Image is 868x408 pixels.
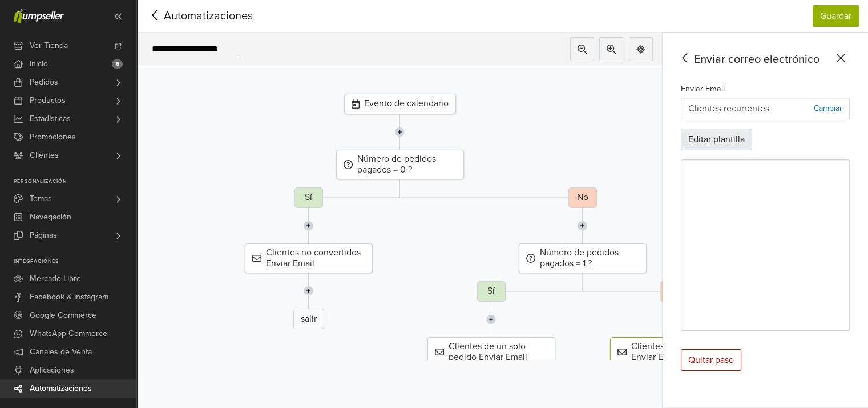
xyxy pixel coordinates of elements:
div: Evento de calendario [344,94,456,114]
div: Clientes de un solo pedido Enviar Email [427,337,555,367]
div: Quitar paso [681,349,741,371]
span: Canales de Venta [30,343,92,361]
div: No [568,187,597,208]
span: Mercado Libre [30,270,81,288]
span: Estadísticas [30,110,71,128]
div: Enviar correo electrónico [676,51,850,68]
button: Editar plantilla [681,129,752,150]
span: Inicio [30,55,48,73]
img: line-7960e5f4d2b50ad2986e.svg [304,273,313,309]
img: line-7960e5f4d2b50ad2986e.svg [304,208,313,243]
iframe: Clientes recurrentes [681,160,849,330]
span: Ver Tienda [30,37,68,55]
div: Clientes recurrentes Enviar Email [610,337,738,367]
span: 6 [112,59,123,69]
span: Google Commerce [30,306,96,325]
span: WhatsApp Commerce [30,325,107,343]
span: Aplicaciones [30,361,74,379]
span: Productos [30,91,66,110]
div: Sí [294,187,323,208]
div: Clientes no convertidos Enviar Email [245,243,373,273]
div: No [660,281,688,302]
img: line-7960e5f4d2b50ad2986e.svg [486,302,496,337]
span: Facebook & Instagram [30,288,108,306]
span: Automatizaciones [146,7,235,25]
span: Clientes [30,146,59,165]
p: Cambiar [814,102,842,114]
label: Enviar Email [681,83,725,95]
span: Páginas [30,226,57,245]
span: Pedidos [30,73,58,91]
span: Automatizaciones [30,379,92,398]
p: Personalización [14,178,136,185]
p: Clientes recurrentes [688,102,769,115]
p: Integraciones [14,258,136,265]
img: line-7960e5f4d2b50ad2986e.svg [395,114,405,150]
div: Número de pedidos pagados = 1 ? [519,243,647,273]
div: Número de pedidos pagados = 0 ? [336,150,464,179]
button: Guardar [813,5,859,27]
span: Navegación [30,208,71,226]
span: Promociones [30,128,76,146]
img: line-7960e5f4d2b50ad2986e.svg [578,208,587,243]
span: Temas [30,190,52,208]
